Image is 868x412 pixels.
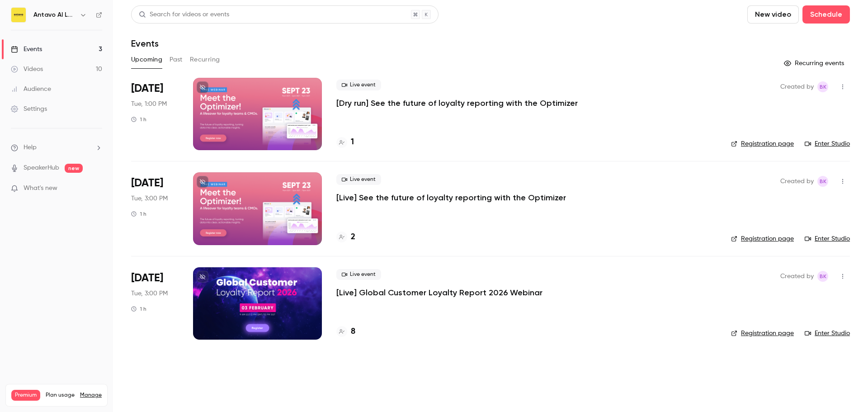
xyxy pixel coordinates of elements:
[131,81,163,96] span: [DATE]
[24,184,57,193] span: What's new
[805,234,850,243] a: Enter Studio
[131,271,163,285] span: [DATE]
[336,269,381,280] span: Live event
[336,98,578,109] a: [Dry run] See the future of loyalty reporting with the Optimizer
[731,139,794,148] a: Registration page
[91,185,102,193] iframe: Noticeable Trigger
[11,143,102,152] li: help-dropdown-opener
[820,271,826,282] span: BK
[805,139,850,148] a: Enter Studio
[747,5,799,24] button: New video
[336,136,354,148] a: 1
[80,392,102,399] a: Manage
[336,174,381,185] span: Live event
[336,192,566,203] a: [Live] See the future of loyalty reporting with the Optimizer
[731,234,794,243] a: Registration page
[336,326,355,338] a: 8
[131,78,179,150] div: Sep 16 Tue, 1:00 PM (Europe/Budapest)
[33,10,76,19] h6: Antavo AI Loyalty Cloud
[131,172,179,245] div: Sep 23 Tue, 3:00 PM (Europe/Budapest)
[336,287,542,298] a: [Live] Global Customer Loyalty Report 2026 Webinar
[351,231,355,243] h4: 2
[131,176,163,190] span: [DATE]
[131,194,168,203] span: Tue, 3:00 PM
[131,116,146,123] div: 1 h
[817,176,828,187] span: Barbara Kekes Szabo
[802,5,850,24] button: Schedule
[131,99,167,109] span: Tue, 1:00 PM
[65,164,83,173] span: new
[11,8,26,22] img: Antavo AI Loyalty Cloud
[170,52,183,67] button: Past
[817,81,828,92] span: Barbara Kekes Szabo
[131,38,159,49] h1: Events
[11,45,42,54] div: Events
[46,392,75,399] span: Plan usage
[190,52,220,67] button: Recurring
[11,390,40,401] span: Premium
[820,81,826,92] span: BK
[780,176,814,187] span: Created by
[11,65,43,74] div: Videos
[131,289,168,298] span: Tue, 3:00 PM
[24,163,59,173] a: SpeakerHub
[351,136,354,148] h4: 1
[336,80,381,90] span: Live event
[131,52,162,67] button: Upcoming
[780,81,814,92] span: Created by
[24,143,37,152] span: Help
[131,305,146,313] div: 1 h
[336,231,355,243] a: 2
[11,104,47,114] div: Settings
[780,56,850,71] button: Recurring events
[731,329,794,338] a: Registration page
[817,271,828,282] span: Barbara Kekes Szabo
[780,271,814,282] span: Created by
[820,176,826,187] span: BK
[11,85,51,94] div: Audience
[131,267,179,340] div: Feb 3 Tue, 3:00 PM (Europe/Budapest)
[805,329,850,338] a: Enter Studio
[139,10,229,19] div: Search for videos or events
[131,210,146,218] div: 1 h
[351,326,355,338] h4: 8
